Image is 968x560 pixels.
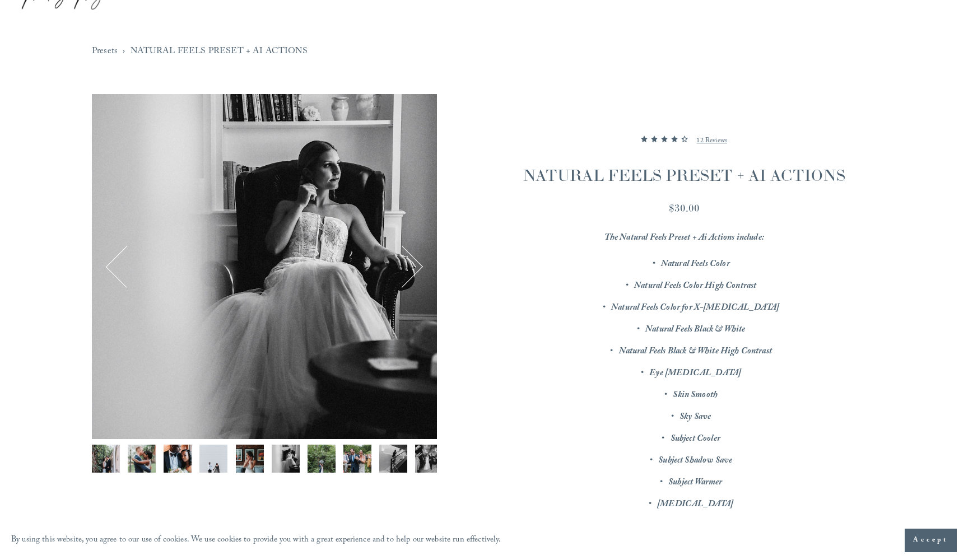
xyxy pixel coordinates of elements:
[604,231,764,246] em: The Natural Feels Preset + Ai Actions include:
[236,445,264,473] button: Image 5 of 12
[645,323,745,338] em: Natural Feels Black & White
[11,533,501,549] p: By using this website, you agree to our use of cookies. We use cookies to provide you with a grea...
[658,454,732,469] em: Subject Shadow Save
[272,445,300,473] button: Image 6 of 12
[619,344,772,360] em: Natural Feels Black & White High Contrast
[611,301,779,316] em: Natural Feels Color for X-[MEDICAL_DATA]
[343,445,371,473] img: best-outdoor-north-carolina-wedding-photos.jpg
[382,246,422,287] button: Next
[661,257,730,272] em: Natural Feels Color
[106,246,147,287] button: Previous
[657,497,733,512] em: [MEDICAL_DATA]
[92,94,437,439] img: DSCF9372.jpg (Copy)
[92,445,437,478] div: Gallery thumbnails
[92,445,120,473] button: Image 1 of 12
[164,445,192,473] button: Image 3 of 12
[492,200,876,216] div: $30.00
[696,128,727,155] a: 12 Reviews
[308,445,336,473] img: lightroom-presets-natural-look.jpg
[199,445,227,473] img: FUJ18856 copy.jpg (Copy)
[680,410,711,425] em: Sky Save
[164,445,192,473] img: DSCF8972.jpg (Copy)
[671,432,720,447] em: Subject Cooler
[236,445,264,473] img: FUJ14832.jpg (Copy)
[415,445,443,473] button: Image 10 of 12
[673,388,718,403] em: Skin Smooth
[92,94,437,534] section: Gallery
[308,445,336,473] button: Image 7 of 12
[634,279,756,294] em: Natural Feels Color High Contrast
[92,44,118,59] a: Presets
[128,445,156,473] button: Image 2 of 12
[199,445,227,473] button: Image 4 of 12
[905,529,957,552] button: Accept
[649,366,741,381] em: Eye [MEDICAL_DATA]
[913,535,948,546] span: Accept
[379,445,407,473] img: raleigh-wedding-photographer.jpg
[92,445,120,473] img: DSCF9013.jpg (Copy)
[668,475,722,491] em: Subject Warmer
[492,164,876,186] h1: NATURAL FEELS PRESET + AI ACTIONS
[415,445,443,473] img: FUJ15149.jpg (Copy)
[696,134,727,148] p: 12 Reviews
[131,44,308,59] a: NATURAL FEELS PRESET + AI ACTIONS
[343,445,371,473] button: Image 8 of 12
[379,445,407,473] button: Image 9 of 12
[128,445,156,473] img: best-lightroom-preset-natural-look.jpg
[272,445,300,473] img: DSCF9372.jpg (Copy)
